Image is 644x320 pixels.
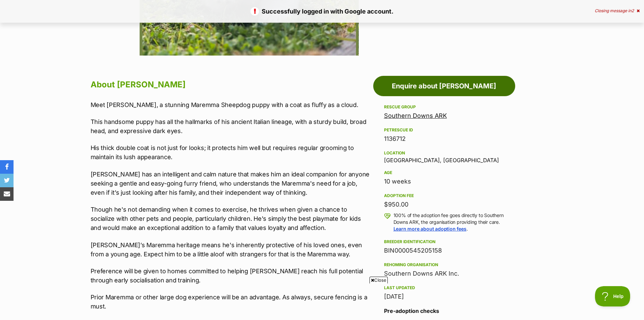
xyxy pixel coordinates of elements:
[91,143,370,162] p: His thick double coat is not just for looks; it protects him well but requires regular grooming t...
[91,100,370,109] p: Meet [PERSON_NAME], a stunning Maremma Sheepdog puppy with a coat as fluffy as a cloud.
[384,200,504,209] div: $950.00
[158,286,486,317] iframe: Advertisement
[384,112,447,119] a: Southern Downs ARK
[384,134,504,144] div: 1136712
[384,269,504,278] div: Southern Downs ARK Inc.
[91,205,370,232] p: Though he's not demanding when it comes to exercise, he thrives when given a chance to socialize ...
[384,246,504,255] div: BIN0000545205158
[91,117,370,135] p: This handsome puppy has all the hallmarks of his ancient Italian lineage, with a sturdy build, br...
[384,262,504,268] div: Rehoming organisation
[91,77,370,92] h2: About [PERSON_NAME]
[384,127,504,133] div: PetRescue ID
[91,266,370,285] p: Preference will be given to homes committed to helping [PERSON_NAME] reach his full potential thr...
[91,170,370,197] p: [PERSON_NAME] has an intelligent and calm nature that makes him an ideal companion for anyone see...
[7,7,637,16] p: Successfully logged in with Google account.
[393,226,467,232] a: Learn more about adoption fees
[595,286,630,306] iframe: Help Scout Beacon - Open
[384,170,504,175] div: Age
[373,76,515,96] a: Enquire about [PERSON_NAME]
[384,150,504,156] div: Location
[384,177,504,186] div: 10 weeks
[631,8,634,13] span: 2
[384,149,504,163] div: [GEOGRAPHIC_DATA], [GEOGRAPHIC_DATA]
[384,239,504,244] div: Breeder identification
[91,293,370,311] p: Prior Maremma or other large dog experience will be an advantage. As always, secure fencing is a ...
[384,193,504,198] div: Adoption fee
[369,277,388,283] span: Close
[393,212,504,232] p: 100% of the adoption fee goes directly to Southern Downs ARK, the organisation providing their ca...
[595,8,640,13] div: Closing message in
[91,240,370,259] p: [PERSON_NAME]’s Maremma heritage means he's inherently protective of his loved ones, even from a ...
[384,104,504,110] div: Rescue group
